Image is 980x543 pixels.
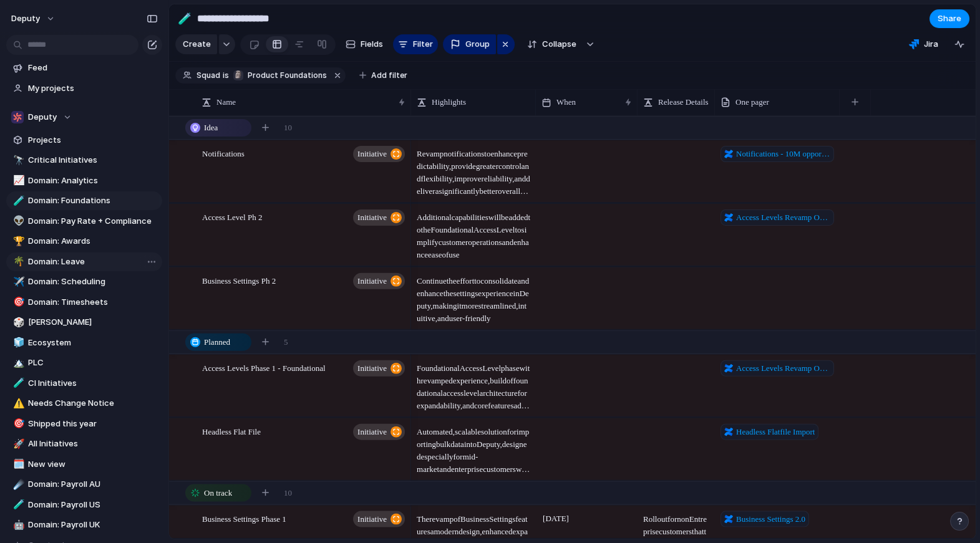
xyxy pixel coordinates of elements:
span: Squad [196,70,220,81]
button: Add filter [352,67,415,84]
button: initiative [353,423,405,440]
button: 🧪 [11,377,24,390]
div: ☄️ [13,478,22,492]
button: 🧪 [175,9,195,29]
button: 🎲 [11,316,24,329]
div: 🏆Domain: Awards [6,232,162,251]
button: 🏆 [11,235,24,247]
button: initiative [353,360,405,376]
span: Fields [361,38,383,50]
div: 🗓️ [13,457,22,471]
span: Business Settings Phase 1 [202,511,286,525]
span: Foundational Access Level phase with revamped experience, build of foundational access level arch... [412,355,535,411]
div: 🧪 [13,497,22,512]
a: 🤖Domain: Payroll UK [6,516,162,534]
button: 👽 [11,215,24,228]
span: [PERSON_NAME] [28,316,158,329]
a: 🚀All Initiatives [6,435,162,453]
span: Idea [204,122,218,134]
div: 🗿 [233,70,243,80]
div: 🏆 [13,234,22,249]
span: Domain: Payroll US [28,499,158,511]
span: Domain: Pay Rate + Compliance [28,215,158,228]
span: PLC [28,357,158,369]
a: ☄️Domain: Payroll AU [6,475,162,494]
span: Continue the effort to consolidate and enhance the settings experience in Deputy, making it more ... [412,267,535,324]
span: Domain: Analytics [28,175,158,187]
a: 🔭Critical Initiatives [6,151,162,170]
button: Share [929,9,969,28]
span: Domain: Payroll AU [28,478,158,491]
div: 🎯Domain: Timesheets [6,293,162,312]
span: CI Initiatives [28,377,158,390]
span: Access Level Ph 2 [202,209,262,223]
a: 🌴Domain: Leave [6,252,162,271]
button: 🔭 [11,154,24,166]
a: 🧪Domain: Payroll US [6,496,162,514]
span: initiative [357,272,387,289]
div: 🗓️New view [6,455,162,474]
span: Name [216,96,236,108]
button: 🗓️ [11,458,24,471]
button: 🧊 [11,337,24,349]
span: Deputy [28,111,57,123]
a: Access Levels Revamp One Pager [720,209,834,225]
div: 🏔️ [13,356,22,370]
div: 🧊 [13,335,22,350]
div: 🎲[PERSON_NAME] [6,313,162,332]
span: Additional capabilities will be added to the Foundational Access Level to simplify customer opera... [412,204,535,261]
span: New view [28,458,158,471]
span: Notifications [202,146,245,160]
span: deputy [11,12,40,25]
a: Feed [6,59,162,77]
button: Filter [393,34,438,54]
button: 🧪 [11,499,24,511]
span: Business Settings 2.0 [736,512,805,525]
button: ✈️ [11,276,24,288]
a: Notifications - 10M opportunities a day to delight customers [720,146,834,162]
span: When [556,96,576,108]
span: Shipped this year [28,418,158,430]
div: 👽Domain: Pay Rate + Compliance [6,212,162,231]
button: 🧪 [11,195,24,207]
button: Jira [904,35,943,54]
span: initiative [357,208,387,226]
span: Domain: Payroll UK [28,519,158,531]
span: Critical Initiatives [28,154,158,166]
a: Headless Flatfile Import [720,423,818,440]
span: Access Levels Revamp One Pager [736,362,830,374]
span: is [223,70,229,81]
button: Create [175,34,217,54]
a: ⚠️Needs Change Notice [6,394,162,413]
span: Revamp notifications to enhance predictability, provide greater control and flexibility, improve ... [412,141,535,198]
span: Domain: Foundations [28,195,158,207]
div: ✈️ [13,275,22,289]
div: 🔭 [13,153,22,168]
span: Needs Change Notice [28,397,158,410]
span: Product Foundations [248,70,327,81]
div: 🧪 [178,10,192,27]
div: 🧪 [13,194,22,208]
span: Highlights [432,96,466,108]
div: ⚠️ [13,396,22,411]
div: 👽 [13,214,22,228]
span: Jira [924,38,938,50]
div: 🎯Shipped this year [6,415,162,433]
button: deputy [6,9,62,29]
a: Access Levels Revamp One Pager [720,360,834,376]
span: 5 [284,335,288,348]
span: [DATE] [540,511,572,526]
div: 🤖 [13,518,22,532]
div: 🎲 [13,315,22,330]
a: ✈️Domain: Scheduling [6,272,162,291]
span: Create [183,38,211,50]
span: Domain: Timesheets [28,296,158,309]
span: initiative [357,510,387,527]
span: Domain: Scheduling [28,276,158,288]
span: Headless Flatfile Import [736,425,815,438]
div: 🧊Ecosystem [6,334,162,352]
button: 🎯 [11,418,24,430]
